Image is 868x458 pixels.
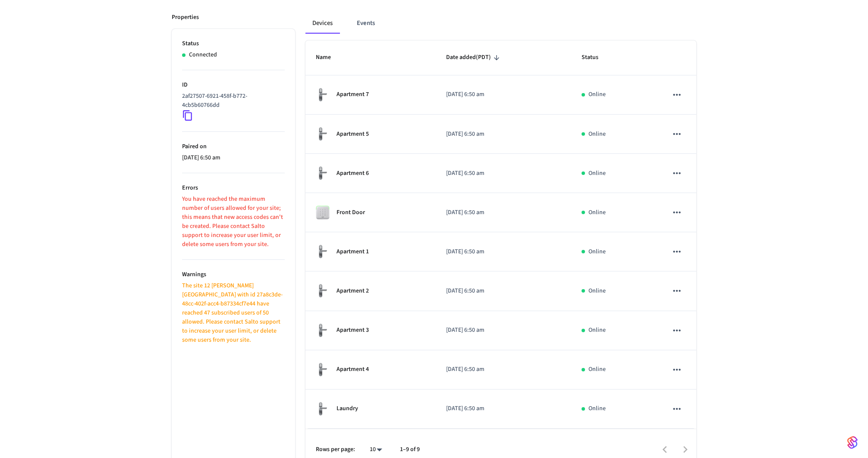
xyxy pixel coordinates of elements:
span: Date added(PDT) [446,51,502,64]
p: [DATE] 6:50 am [446,208,561,217]
p: Front Door [337,208,365,217]
button: Devices [305,13,340,34]
p: ID [182,81,285,90]
p: [DATE] 6:50 am [446,169,561,178]
p: Warnings [182,270,285,279]
p: Laundry [337,404,358,413]
p: Apartment 5 [337,130,369,139]
p: Online [588,130,606,139]
p: Online [588,169,606,178]
p: The site 12 [PERSON_NAME][GEOGRAPHIC_DATA] with id 27a8c3de-48cc-402f-acc4-b87334cf7e44 have reac... [182,281,285,345]
img: salto_escutcheon_pin [316,87,330,102]
p: [DATE] 6:50 am [446,404,561,413]
img: SeamLogoGradient.69752ec5.svg [847,436,858,449]
p: [DATE] 6:50 am [446,130,561,139]
p: Errors [182,184,285,193]
img: salto_escutcheon_pin [316,244,330,259]
p: Connected [189,50,217,59]
p: Online [588,247,606,256]
p: Online [588,404,606,413]
img: salto_escutcheon_pin [316,323,330,338]
p: Properties [172,13,199,22]
span: Name [316,51,342,64]
p: 1–9 of 9 [400,445,420,454]
p: Apartment 3 [337,326,369,335]
p: Online [588,287,606,296]
img: salto_wallreader_pin [316,206,330,219]
p: Apartment 7 [337,90,369,99]
p: Online [588,326,606,335]
div: 10 [365,443,386,456]
p: 2af27507-6921-458f-b772-4cb5b60766dd [182,92,281,110]
p: [DATE] 6:50 am [446,287,561,296]
img: salto_escutcheon_pin [316,127,330,141]
span: Status [582,51,610,64]
p: [DATE] 6:50 am [446,247,561,256]
button: Events [350,13,382,34]
p: Apartment 2 [337,287,369,296]
img: salto_escutcheon_pin [316,402,330,416]
p: Paired on [182,142,285,151]
p: Status [182,39,285,48]
p: Rows per page: [316,445,355,454]
p: Apartment 1 [337,247,369,256]
p: [DATE] 6:50 am [446,90,561,99]
p: Apartment 4 [337,365,369,374]
img: salto_escutcheon_pin [316,362,330,377]
p: [DATE] 6:50 am [182,153,285,162]
table: sticky table [305,41,696,428]
p: Online [588,90,606,99]
p: Online [588,365,606,374]
p: [DATE] 6:50 am [446,365,561,374]
p: [DATE] 6:50 am [446,326,561,335]
img: salto_escutcheon_pin [316,166,330,181]
p: Apartment 6 [337,169,369,178]
div: connected account tabs [305,13,696,34]
p: You have reached the maximum number of users allowed for your site; this means that new access co... [182,195,285,249]
p: Online [588,208,606,217]
img: salto_escutcheon_pin [316,284,330,298]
